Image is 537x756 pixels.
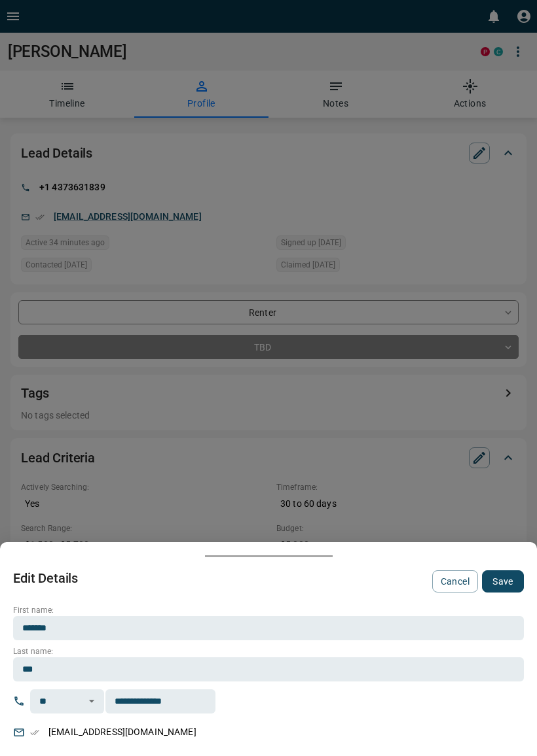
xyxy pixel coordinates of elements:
svg: Email Verified [30,728,39,737]
button: Save [482,570,524,593]
button: Cancel [432,570,478,593]
p: First name: [13,604,524,616]
p: Last name: [13,645,524,657]
h2: Edit Details [13,570,78,593]
p: [EMAIL_ADDRESS][DOMAIN_NAME] [45,721,200,743]
button: Open [84,693,100,709]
